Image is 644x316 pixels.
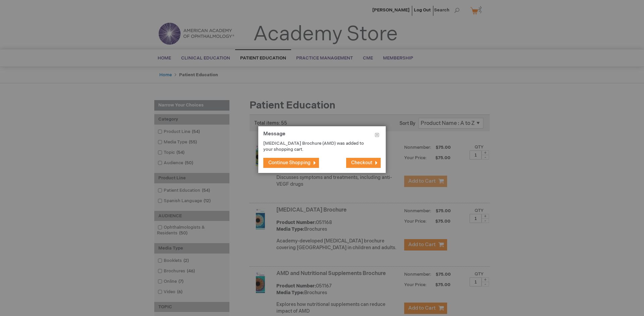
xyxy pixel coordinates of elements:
[263,158,319,168] button: Continue Shopping
[351,160,372,166] span: Checkout
[268,160,311,166] span: Continue Shopping
[263,140,371,153] p: [MEDICAL_DATA] Brochure (AMD) was added to your shopping cart.
[263,131,381,140] h1: Message
[346,158,381,168] button: Checkout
